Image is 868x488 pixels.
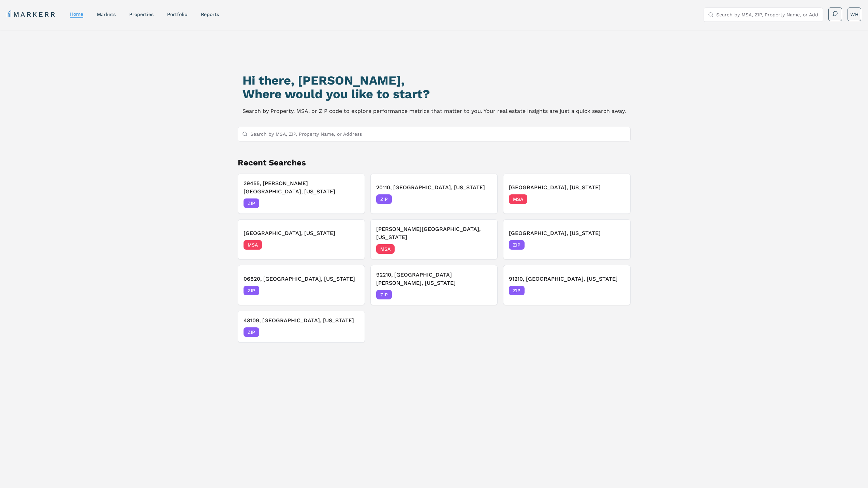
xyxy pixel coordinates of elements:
[509,183,624,192] h3: [GEOGRAPHIC_DATA], [US_STATE]
[70,11,83,17] a: home
[344,241,359,248] span: [DATE]
[242,87,626,101] h2: Where would you like to start?
[244,198,259,208] span: ZIP
[376,225,492,241] h3: [PERSON_NAME][GEOGRAPHIC_DATA], [US_STATE]
[509,194,527,204] span: MSA
[344,200,359,207] span: [DATE]
[609,196,625,203] span: [DATE]
[376,194,392,204] span: ZIP
[850,11,858,18] span: WH
[129,12,153,17] a: properties
[848,8,861,21] button: WH
[244,275,359,283] h3: 06820, [GEOGRAPHIC_DATA], [US_STATE]
[376,183,492,192] h3: 20110, [GEOGRAPHIC_DATA], [US_STATE]
[476,196,492,203] span: [DATE]
[238,174,365,214] button: 29455, [PERSON_NAME][GEOGRAPHIC_DATA], [US_STATE]ZIP[DATE]
[370,219,498,260] button: [PERSON_NAME][GEOGRAPHIC_DATA], [US_STATE]MSA[DATE]
[238,311,365,343] button: 48109, [GEOGRAPHIC_DATA], [US_STATE]ZIP[DATE]
[97,12,116,17] a: markets
[509,229,624,237] h3: [GEOGRAPHIC_DATA], [US_STATE]
[244,240,262,250] span: MSA
[376,271,492,287] h3: 92210, [GEOGRAPHIC_DATA][PERSON_NAME], [US_STATE]
[238,219,365,260] button: [GEOGRAPHIC_DATA], [US_STATE]MSA[DATE]
[509,240,525,250] span: ZIP
[201,12,219,17] a: reports
[503,174,630,214] button: [GEOGRAPHIC_DATA], [US_STATE]MSA[DATE]
[344,287,359,294] span: [DATE]
[250,127,626,141] input: Search by MSA, ZIP, Property Name, or Address
[244,327,259,337] span: ZIP
[476,291,492,298] span: [DATE]
[244,286,259,295] span: ZIP
[244,229,359,237] h3: [GEOGRAPHIC_DATA], [US_STATE]
[609,287,625,294] span: [DATE]
[370,174,498,214] button: 20110, [GEOGRAPHIC_DATA], [US_STATE]ZIP[DATE]
[7,10,56,19] a: MARKERR
[509,286,525,295] span: ZIP
[244,316,359,325] h3: 48109, [GEOGRAPHIC_DATA], [US_STATE]
[376,290,392,299] span: ZIP
[503,265,630,305] button: 91210, [GEOGRAPHIC_DATA], [US_STATE]ZIP[DATE]
[242,74,626,87] h1: Hi there, [PERSON_NAME],
[238,265,365,305] button: 06820, [GEOGRAPHIC_DATA], [US_STATE]ZIP[DATE]
[242,106,626,116] p: Search by Property, MSA, or ZIP code to explore performance metrics that matter to you. Your real...
[609,241,625,248] span: [DATE]
[370,265,498,305] button: 92210, [GEOGRAPHIC_DATA][PERSON_NAME], [US_STATE]ZIP[DATE]
[167,12,187,17] a: Portfolio
[244,179,359,196] h3: 29455, [PERSON_NAME][GEOGRAPHIC_DATA], [US_STATE]
[238,157,631,168] h2: Recent Searches
[476,246,492,252] span: [DATE]
[716,8,819,21] input: Search by MSA, ZIP, Property Name, or Address
[344,329,359,336] span: [DATE]
[376,244,395,254] span: MSA
[509,275,624,283] h3: 91210, [GEOGRAPHIC_DATA], [US_STATE]
[503,219,630,260] button: [GEOGRAPHIC_DATA], [US_STATE]ZIP[DATE]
